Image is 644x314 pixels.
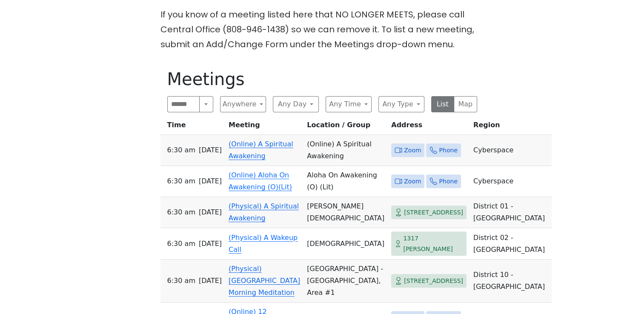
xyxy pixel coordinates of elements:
[167,96,200,112] input: Search
[378,96,424,112] button: Any Type
[199,144,222,156] span: [DATE]
[470,166,552,197] td: Cyberspace
[454,96,477,112] button: Map
[229,234,298,254] a: (Physical) A Wakeup Call
[273,96,319,112] button: Any Day
[199,238,222,250] span: [DATE]
[303,260,388,303] td: [GEOGRAPHIC_DATA] - [GEOGRAPHIC_DATA], Area #1
[470,119,552,135] th: Region
[167,275,195,287] span: 6:30 AM
[470,197,552,228] td: District 01 - [GEOGRAPHIC_DATA]
[160,119,226,135] th: Time
[388,119,470,135] th: Address
[303,228,388,260] td: [DEMOGRAPHIC_DATA]
[229,202,299,222] a: (Physical) A Spiritual Awakening
[470,260,552,303] td: District 10 - [GEOGRAPHIC_DATA]
[404,276,463,286] span: [STREET_ADDRESS]
[403,233,463,254] span: 1317 [PERSON_NAME]
[229,171,292,191] a: (Online) Aloha On Awakening (O)(Lit)
[199,175,222,187] span: [DATE]
[167,206,195,218] span: 6:30 AM
[303,166,388,197] td: Aloha On Awakening (O) (Lit)
[326,96,372,112] button: Any Time
[167,69,477,89] h1: Meetings
[167,238,195,250] span: 6:30 AM
[404,176,421,187] span: Zoom
[160,7,484,52] p: If you know of a meeting listed here that NO LONGER MEETS, please call Central Office (808-946-14...
[220,96,266,112] button: Anywhere
[470,228,552,260] td: District 02 - [GEOGRAPHIC_DATA]
[167,144,195,156] span: 6:30 AM
[225,119,303,135] th: Meeting
[404,207,463,218] span: [STREET_ADDRESS]
[229,140,293,160] a: (Online) A Spiritual Awakening
[404,145,421,156] span: Zoom
[439,176,457,187] span: Phone
[431,96,455,112] button: List
[199,275,222,287] span: [DATE]
[303,135,388,166] td: (Online) A Spiritual Awakening
[199,96,213,112] button: Search
[167,175,195,187] span: 6:30 AM
[439,145,457,156] span: Phone
[229,265,300,297] a: (Physical) [GEOGRAPHIC_DATA] Morning Meditation
[470,135,552,166] td: Cyberspace
[303,197,388,228] td: [PERSON_NAME][DEMOGRAPHIC_DATA]
[303,119,388,135] th: Location / Group
[199,206,222,218] span: [DATE]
